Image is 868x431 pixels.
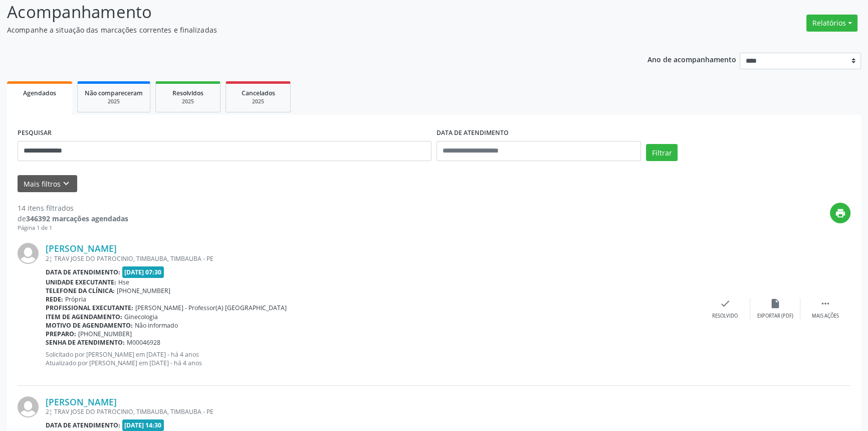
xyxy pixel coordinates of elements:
[46,286,115,295] b: Telefone da clínica:
[46,330,76,338] b: Preparo:
[122,266,164,278] span: [DATE] 07:30
[7,25,605,35] p: Acompanhe a situação das marcações correntes e finalizadas
[124,313,158,321] span: Ginecologia
[646,144,678,161] button: Filtrar
[135,304,287,312] span: [PERSON_NAME] - Professor(A) [GEOGRAPHIC_DATA]
[85,89,143,97] span: Não compareceram
[46,421,120,429] b: Data de atendimento:
[46,321,133,330] b: Motivo de agendamento:
[46,396,117,407] a: [PERSON_NAME]
[23,89,56,97] span: Agendados
[233,98,283,105] div: 2025
[135,321,178,330] span: Não informado
[118,278,129,286] span: Hse
[46,407,700,416] div: 2¦ TRAV JOSE DO PATROCINIO, TIMBAUBA, TIMBAUBA - PE
[46,304,133,312] b: Profissional executante:
[18,125,52,141] label: PESQUISAR
[26,214,128,223] strong: 346392 marcações agendadas
[18,175,77,193] button: Mais filtroskeyboard_arrow_down
[835,208,846,219] i: print
[122,419,164,431] span: [DATE] 14:30
[172,89,203,97] span: Resolvidos
[46,313,122,321] b: Item de agendamento:
[163,98,213,105] div: 2025
[46,268,120,276] b: Data de atendimento:
[18,243,39,264] img: img
[85,98,143,105] div: 2025
[46,350,700,367] p: Solicitado por [PERSON_NAME] em [DATE] - há 4 anos Atualizado por [PERSON_NAME] em [DATE] - há 4 ...
[46,243,117,254] a: [PERSON_NAME]
[812,313,839,320] div: Mais ações
[770,298,781,309] i: insert_drive_file
[830,203,850,223] button: print
[806,15,857,32] button: Relatórios
[647,53,736,65] p: Ano de acompanhamento
[242,89,275,97] span: Cancelados
[18,396,39,417] img: img
[78,330,132,338] span: [PHONE_NUMBER]
[820,298,831,309] i: 
[18,213,128,224] div: de
[720,298,731,309] i: check
[117,286,170,295] span: [PHONE_NUMBER]
[46,295,63,304] b: Rede:
[46,278,116,286] b: Unidade executante:
[46,338,125,347] b: Senha de atendimento:
[18,203,128,213] div: 14 itens filtrados
[65,295,86,304] span: Própria
[127,338,160,347] span: M00046928
[712,313,738,320] div: Resolvido
[757,313,793,320] div: Exportar (PDF)
[61,178,72,189] i: keyboard_arrow_down
[437,125,509,141] label: DATA DE ATENDIMENTO
[46,254,700,263] div: 2¦ TRAV JOSE DO PATROCINIO, TIMBAUBA, TIMBAUBA - PE
[18,224,128,232] div: Página 1 de 1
